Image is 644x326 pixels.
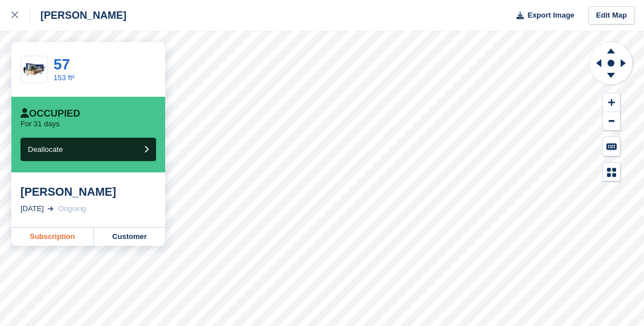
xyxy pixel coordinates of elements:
span: Export Image [527,10,574,21]
a: Subscription [11,228,94,246]
p: For 31 days [20,119,60,129]
div: Ongoing [58,203,86,214]
button: Zoom Out [603,112,620,131]
div: [DATE] [20,203,44,214]
a: 57 [54,56,70,73]
a: Customer [94,228,165,246]
img: 20-ft-container.jpg [21,60,47,80]
a: 153 ft² [54,73,75,82]
div: [PERSON_NAME] [20,185,156,199]
div: [PERSON_NAME] [30,9,126,22]
img: arrow-right-light-icn-cde0832a797a2874e46488d9cf13f60e5c3a73dbe684e267c42b8395dfbc2abf.svg [48,207,54,211]
a: Edit Map [588,6,635,25]
button: Export Image [510,6,575,25]
div: Occupied [20,108,80,119]
button: Keyboard Shortcuts [603,137,620,156]
span: Deallocate [28,145,63,154]
button: Zoom In [603,93,620,112]
button: Map Legend [603,163,620,181]
button: Deallocate [20,138,156,161]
